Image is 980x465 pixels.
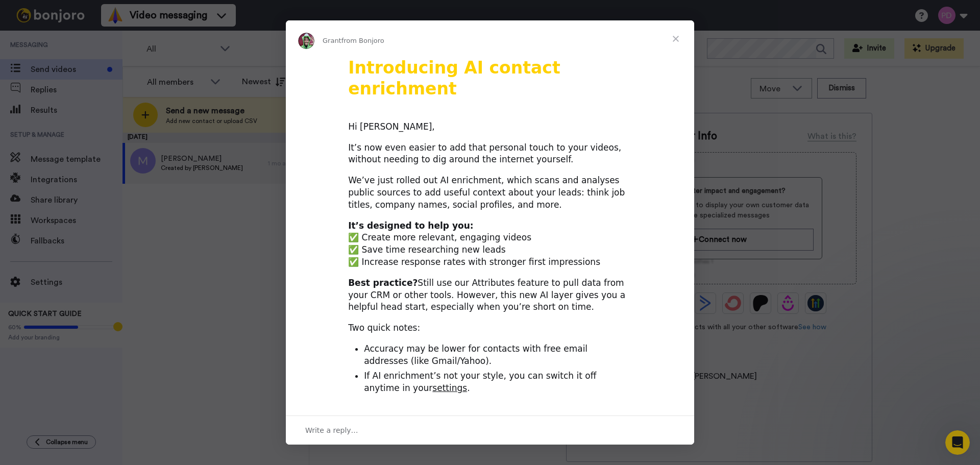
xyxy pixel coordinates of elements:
span: Grant [323,37,341,44]
a: settings [432,383,467,393]
span: Write a reply… [305,424,358,437]
div: Still use our Attributes feature to pull data from your CRM or other tools. However, this new AI ... [348,277,632,313]
span: from Bonjoro [341,37,384,44]
b: Best practice? [348,278,418,288]
div: Hi [PERSON_NAME], [348,121,632,133]
div: ✅ Create more relevant, engaging videos ✅ Save time researching new leads ✅ Increase response rat... [348,220,632,268]
li: If AI enrichment’s not your style, you can switch it off anytime in your . [364,370,632,395]
div: Two quick notes: [348,322,632,334]
span: Close [657,20,694,57]
div: Open conversation and reply [286,415,694,445]
div: It’s now even easier to add that personal touch to your videos, without needing to dig around the... [348,142,632,166]
b: Introducing AI contact enrichment [348,58,560,99]
li: Accuracy may be lower for contacts with free email addresses (like Gmail/Yahoo). [364,343,632,368]
b: It’s designed to help you: [348,221,473,231]
div: We’ve just rolled out AI enrichment, which scans and analyses public sources to add useful contex... [348,175,632,211]
img: Profile image for Grant [298,33,314,49]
